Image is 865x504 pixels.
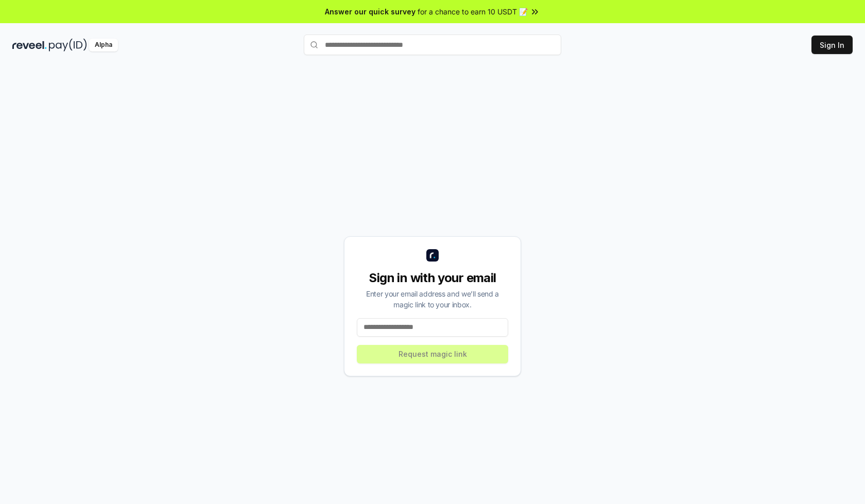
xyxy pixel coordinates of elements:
[49,39,87,51] img: pay_id
[357,270,508,286] div: Sign in with your email
[418,6,528,17] span: for a chance to earn 10 USDT 📝
[89,39,118,51] div: Alpha
[811,36,853,54] button: Sign In
[426,249,439,262] img: logo_small
[12,39,47,51] img: reveel_dark
[325,6,416,17] span: Answer our quick survey
[357,288,508,310] div: Enter your email address and we’ll send a magic link to your inbox.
